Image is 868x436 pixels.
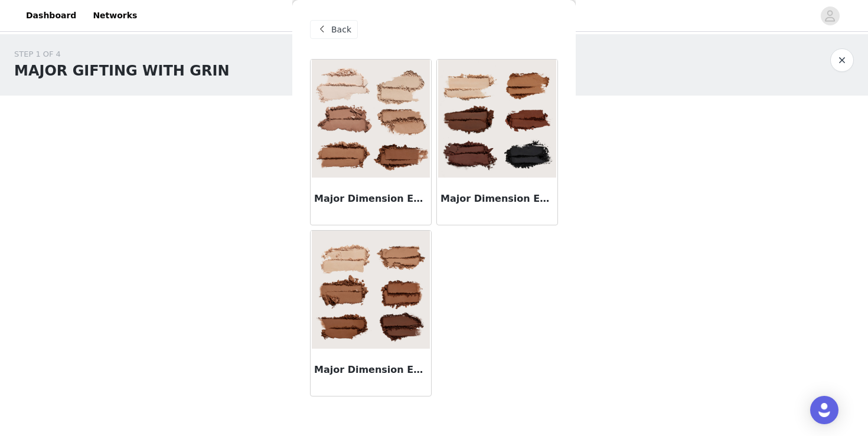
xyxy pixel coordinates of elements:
[314,363,428,377] h3: Major Dimension Essential Artistry Edit Eyeshadow Palette - Medium
[314,192,428,206] h3: Major Dimension Essential Artistry Edit Eyeshadow Palette - Light
[14,60,230,81] h1: MAJOR GIFTING WITH GRIN
[14,48,230,60] div: STEP 1 OF 4
[810,396,838,424] div: Open Intercom Messenger
[331,24,351,36] span: Back
[438,60,556,178] img: Major Dimension Essential Artistry Edit Eyeshadow Palette - Deep
[312,60,430,178] img: Major Dimension Essential Artistry Edit Eyeshadow Palette - Light
[312,231,430,349] img: Major Dimension Essential Artistry Edit Eyeshadow Palette - Medium
[86,2,144,29] a: Networks
[19,2,83,29] a: Dashboard
[440,192,554,206] h3: Major Dimension Essential Artistry Edit Eyeshadow Palette - Deep
[824,6,836,25] div: avatar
